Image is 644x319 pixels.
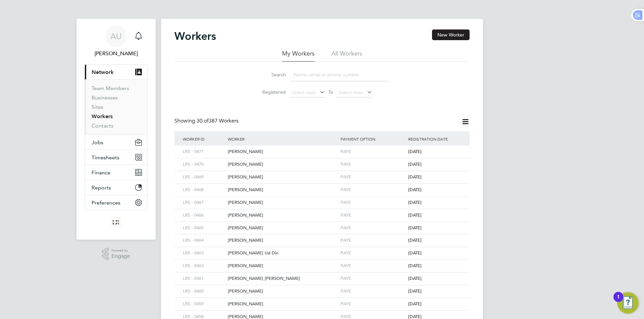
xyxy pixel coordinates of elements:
[174,29,216,43] h2: Workers
[226,158,339,171] div: [PERSON_NAME]
[85,150,147,165] button: Timesheets
[181,222,463,227] a: LRS - 0465[PERSON_NAME]PAYE[DATE]
[181,234,226,247] div: LRS - 0464
[226,222,339,234] div: [PERSON_NAME]
[408,149,422,154] span: [DATE]
[92,104,103,110] a: Sites
[408,275,422,281] span: [DATE]
[181,285,463,291] a: LRS - 0460[PERSON_NAME]PAYE[DATE]
[339,196,407,209] div: PAYE
[181,171,226,183] div: LRS - 0469
[174,117,240,125] div: Showing
[181,158,463,164] a: LRS - 0470[PERSON_NAME]PAYE[DATE]
[181,145,463,151] a: LRS - 0471[PERSON_NAME]PAYE[DATE]
[408,250,422,256] span: [DATE]
[326,88,335,96] span: To
[92,94,118,101] a: Businesses
[339,184,407,196] div: PAYE
[76,19,156,240] nav: Main navigation
[110,32,122,41] span: AU
[226,298,339,310] div: [PERSON_NAME]
[226,196,339,209] div: [PERSON_NAME]
[408,212,422,218] span: [DATE]
[331,50,362,62] li: All Workers
[617,292,639,314] button: Open Resource Center, 1 new notification
[339,285,407,298] div: PAYE
[339,209,407,222] div: PAYE
[181,247,226,259] div: LRS - 0463
[181,209,463,215] a: LRS - 0466[PERSON_NAME]PAYE[DATE]
[408,174,422,180] span: [DATE]
[181,234,463,240] a: LRS - 0464[PERSON_NAME]PAYE[DATE]
[92,123,113,129] a: Contacts
[226,131,339,147] div: Worker
[181,184,226,196] div: LRS - 0468
[256,89,286,95] label: Registered
[92,184,111,191] span: Reports
[181,272,463,278] a: LRS - 0461[PERSON_NAME] [PERSON_NAME]PAYE[DATE]
[408,161,422,167] span: [DATE]
[92,69,114,75] span: Network
[85,79,147,135] div: Network
[339,247,407,259] div: PAYE
[85,25,148,58] a: AU[PERSON_NAME]
[408,225,422,231] span: [DATE]
[181,272,226,285] div: LRS - 0461
[85,65,147,79] button: Network
[339,272,407,285] div: PAYE
[291,89,316,95] span: Select date
[339,171,407,183] div: PAYE
[181,209,226,222] div: LRS - 0466
[226,209,339,222] div: [PERSON_NAME]
[181,146,226,158] div: LRS - 0471
[226,247,339,259] div: [PERSON_NAME] Ud Din
[92,139,103,146] span: Jobs
[111,248,130,253] span: Powered by
[290,68,388,81] input: Name, email or phone number
[85,180,147,195] button: Reports
[85,165,147,180] button: Finance
[181,247,463,252] a: LRS - 0463[PERSON_NAME] Ud DinPAYE[DATE]
[226,285,339,298] div: [PERSON_NAME]
[408,301,422,307] span: [DATE]
[226,260,339,272] div: [PERSON_NAME]
[617,297,620,306] div: 1
[339,131,407,147] div: Payment Option
[408,200,422,205] span: [DATE]
[339,158,407,171] div: PAYE
[92,85,129,91] a: Team Members
[339,234,407,247] div: PAYE
[85,50,148,58] span: Azmat Ullah
[282,50,315,62] li: My Workers
[197,117,238,124] span: 387 Workers
[181,131,226,147] div: Worker ID
[181,196,226,209] div: LRS - 0467
[339,222,407,234] div: PAYE
[226,146,339,158] div: [PERSON_NAME]
[339,89,363,95] span: Select date
[181,285,226,298] div: LRS - 0460
[92,154,119,161] span: Timesheets
[102,248,130,260] a: Powered byEngage
[226,234,339,247] div: [PERSON_NAME]
[339,146,407,158] div: PAYE
[181,158,226,171] div: LRS - 0470
[85,135,147,150] button: Jobs
[197,117,209,124] span: 30 of
[111,253,130,259] span: Engage
[181,260,226,272] div: LRS - 0462
[181,222,226,234] div: LRS - 0465
[226,171,339,183] div: [PERSON_NAME]
[181,298,226,310] div: LRS - 0459
[85,195,147,210] button: Preferences
[226,184,339,196] div: [PERSON_NAME]
[408,288,422,294] span: [DATE]
[181,196,463,202] a: LRS - 0467[PERSON_NAME]PAYE[DATE]
[181,183,463,189] a: LRS - 0468[PERSON_NAME]PAYE[DATE]
[85,217,148,228] a: Go to home page
[432,29,470,40] button: New Worker
[181,298,463,303] a: LRS - 0459[PERSON_NAME]PAYE[DATE]
[181,171,463,176] a: LRS - 0469[PERSON_NAME]PAYE[DATE]
[407,131,463,147] div: Registration Date
[111,217,121,228] img: loyalreliance-logo-retina.png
